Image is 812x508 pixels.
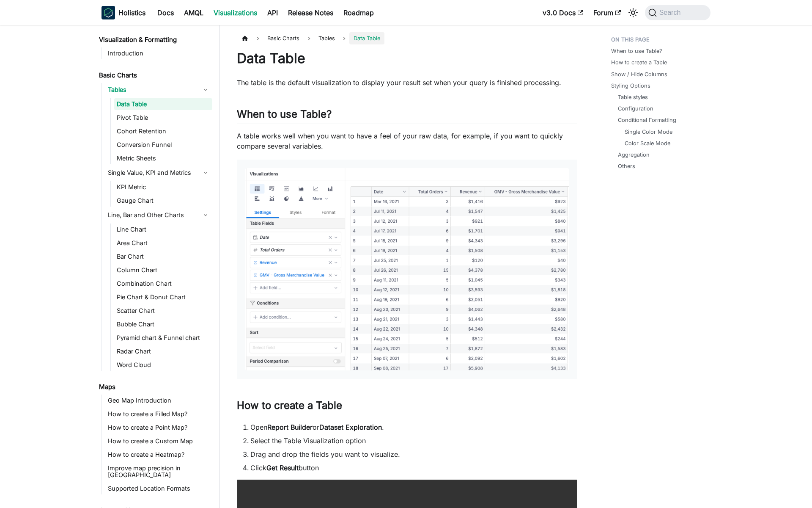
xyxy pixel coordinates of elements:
a: Home page [237,32,253,44]
a: Supported Location Formats [105,483,212,494]
a: When to use Table? [611,47,662,55]
a: Aggregation [618,151,650,159]
b: Holistics [118,8,145,18]
a: Styling Options [611,82,650,90]
a: Pie Chart & Donut Chart [114,291,212,303]
img: Holistics [101,6,115,19]
li: Select the Table Visualization option [250,436,577,446]
a: Docs [152,6,179,19]
a: Geo Map Introduction [105,395,212,406]
a: Forum [588,6,626,19]
a: AMQL [179,6,208,19]
a: Area Chart [114,237,212,249]
p: A table works well when you want to have a feel of your raw data, for example, if you want to qui... [237,131,577,151]
a: Bubble Chart [114,318,212,330]
a: Word Cloud [114,359,212,371]
strong: Report Builder [267,423,313,431]
a: Maps [96,381,212,393]
a: Line, Bar and Other Charts [105,208,212,222]
a: Scatter Chart [114,305,212,317]
a: Visualizations [208,6,262,19]
a: How to create a Heatmap? [105,449,212,461]
a: How to create a Point Map? [105,422,212,433]
span: Data Table [349,32,384,44]
a: Improve map precision in [GEOGRAPHIC_DATA] [105,462,212,481]
nav: Docs sidebar [93,25,220,508]
a: How to create a Filled Map? [105,408,212,420]
a: Data Table [114,98,212,110]
a: Table styles [618,93,648,101]
span: Basic Charts [263,32,304,44]
a: Tables [105,83,212,97]
h2: When to use Table? [237,108,577,124]
span: Tables [314,32,339,44]
a: Pivot Table [114,112,212,124]
nav: Breadcrumbs [237,32,577,44]
a: Radar Chart [114,345,212,357]
a: Others [618,162,635,170]
a: Pyramid chart & Funnel chart [114,332,212,344]
a: Release Notes [283,6,338,19]
a: Single Value, KPI and Metrics [105,166,212,179]
button: Search (Command+K) [645,5,710,20]
li: Click button [250,463,577,473]
a: Color Scale Mode [625,139,670,147]
a: Introduction [105,47,212,59]
h1: Data Table [237,50,577,67]
a: Basic Charts [96,69,212,81]
button: Switch between dark and light mode (currently system mode) [626,6,640,19]
a: KPI Metric [114,181,212,193]
span: Search [657,9,686,17]
a: Conditional Formatting [618,116,676,124]
strong: Dataset Exploration [319,423,382,431]
a: Metric Sheets [114,152,212,164]
a: HolisticsHolisticsHolistics [101,6,145,19]
li: Open or . [250,422,577,432]
h2: How to create a Table [237,399,577,415]
p: The table is the default visualization to display your result set when your query is finished pro... [237,77,577,88]
a: Combination Chart [114,278,212,290]
a: Column Chart [114,264,212,276]
a: Configuration [618,105,653,113]
a: Visualization & Formatting [96,34,212,46]
a: Line Chart [114,224,212,235]
strong: Get Result [266,464,299,472]
a: Conversion Funnel [114,139,212,151]
a: Show / Hide Columns [611,70,667,78]
a: Gauge Chart [114,195,212,207]
a: Cohort Retention [114,125,212,137]
a: Roadmap [338,6,379,19]
a: Single Color Mode [625,128,672,136]
a: How to create a Table [611,58,667,66]
a: Bar Chart [114,251,212,262]
li: Drag and drop the fields you want to visualize. [250,449,577,459]
a: API [262,6,283,19]
a: How to create a Custom Map [105,435,212,447]
a: v3.0 Docs [538,6,588,19]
